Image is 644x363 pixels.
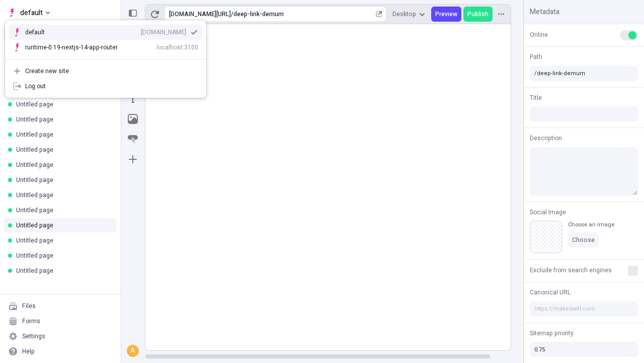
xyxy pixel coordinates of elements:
[572,236,595,244] span: Choose
[467,10,489,18] span: Publish
[16,191,109,199] div: Untitled page
[141,28,186,36] div: [DOMAIN_NAME]
[530,266,612,275] span: Exclude from search engines
[530,208,566,217] span: Social Image
[16,221,109,229] div: Untitled page
[530,329,574,338] span: Sitemap priority
[16,267,109,275] div: Untitled page
[25,28,60,36] div: default
[530,93,542,102] span: Title
[16,176,109,184] div: Untitled page
[388,7,429,22] button: Desktop
[530,288,571,297] span: Canonical URL
[16,100,109,108] div: Untitled page
[431,7,461,22] button: Preview
[530,30,548,39] span: Online
[568,232,599,248] button: Choose
[128,346,138,356] div: A
[124,110,142,128] button: Image
[16,115,109,124] div: Untitled page
[435,10,457,18] span: Preview
[16,206,109,214] div: Untitled page
[25,43,118,51] div: runtime-0.19-nextjs-14-app-router
[568,221,614,228] div: Choose an image
[156,43,198,51] div: localhost:3100
[16,131,109,139] div: Untitled page
[530,134,562,143] span: Description
[530,52,542,62] span: Path
[530,301,638,317] input: https://makeswift.com
[4,5,54,20] button: Select site
[20,7,43,19] span: default
[22,347,35,355] div: Help
[231,10,233,18] div: /
[16,161,109,169] div: Untitled page
[22,302,36,310] div: Files
[16,236,109,245] div: Untitled page
[22,317,40,325] div: Forms
[233,10,374,18] div: deep-link-demum
[169,10,231,18] div: [URL][DOMAIN_NAME]
[392,10,416,18] span: Desktop
[124,130,142,148] button: Button
[5,21,206,59] div: Suggestions
[16,252,109,260] div: Untitled page
[22,332,45,340] div: Settings
[463,7,493,22] button: Publish
[124,90,142,108] button: Text
[16,146,109,154] div: Untitled page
